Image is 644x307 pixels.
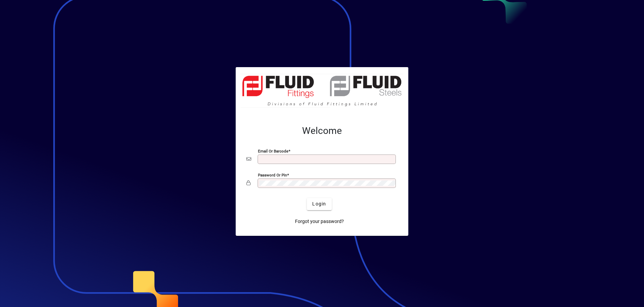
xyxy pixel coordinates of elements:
a: Forgot your password? [292,216,347,228]
span: Login [312,200,326,207]
mat-label: Password or Pin [258,172,287,177]
h2: Welcome [246,125,398,137]
button: Login [307,198,331,210]
mat-label: Email or Barcode [258,148,288,153]
span: Forgot your password? [295,218,344,225]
